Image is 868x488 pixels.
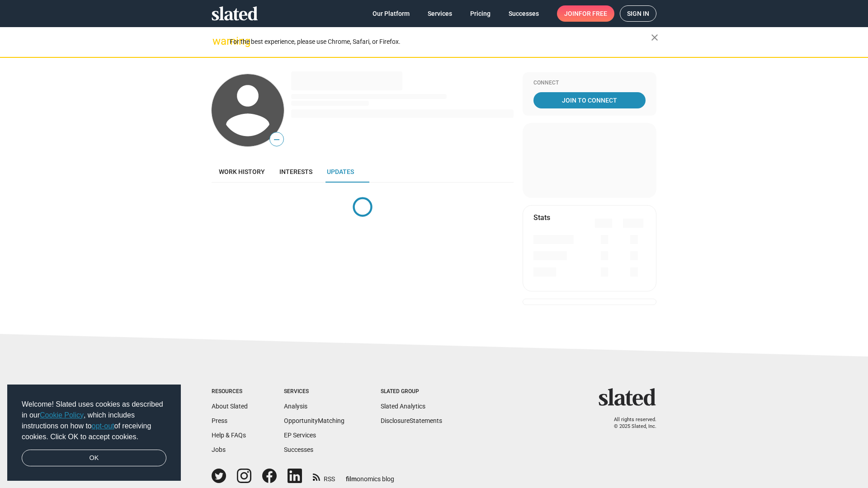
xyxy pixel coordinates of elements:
div: For the best experience, please use Chrome, Safari, or Firefox. [230,36,651,48]
span: Updates [327,168,354,175]
a: Work history [212,161,272,183]
span: Join To Connect [535,92,644,108]
a: Sign in [620,5,656,22]
span: Join [564,5,607,22]
a: Updates [320,161,361,183]
a: Cookie Policy [40,411,84,419]
span: for free [579,5,607,22]
mat-icon: warning [212,36,223,47]
a: opt-out [92,422,114,430]
a: Slated Analytics [381,403,425,410]
span: Our Platform [373,5,410,22]
p: All rights reserved. © 2025 Slated, Inc. [604,417,656,430]
span: Services [428,5,452,22]
a: DisclosureStatements [381,417,442,424]
a: Help & FAQs [212,432,246,439]
span: Sign in [627,6,649,21]
a: Pricing [463,5,498,22]
a: Joinfor free [557,5,614,22]
span: — [270,134,283,145]
div: Slated Group [381,388,442,395]
div: Connect [533,80,646,87]
span: Interests [279,168,312,175]
a: About Slated [212,403,248,410]
mat-icon: close [649,32,660,43]
a: Successes [284,446,313,453]
div: Services [284,388,344,395]
span: Work history [219,168,265,175]
a: Successes [501,5,546,22]
a: Interests [272,161,320,183]
a: dismiss cookie message [22,450,166,467]
div: cookieconsent [7,385,181,481]
span: film [346,475,357,483]
a: RSS [313,469,335,483]
a: Join To Connect [533,92,646,108]
a: Press [212,417,227,424]
span: Pricing [470,5,491,22]
a: EP Services [284,432,316,439]
a: Jobs [212,446,226,453]
div: Resources [212,388,248,395]
a: OpportunityMatching [284,417,344,424]
mat-card-title: Stats [533,213,550,222]
a: Our Platform [365,5,417,22]
a: Analysis [284,403,307,410]
a: filmonomics blog [346,468,394,483]
span: Welcome! Slated uses cookies as described in our , which includes instructions on how to of recei... [22,399,166,442]
span: Successes [509,5,539,22]
a: Services [420,5,459,22]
